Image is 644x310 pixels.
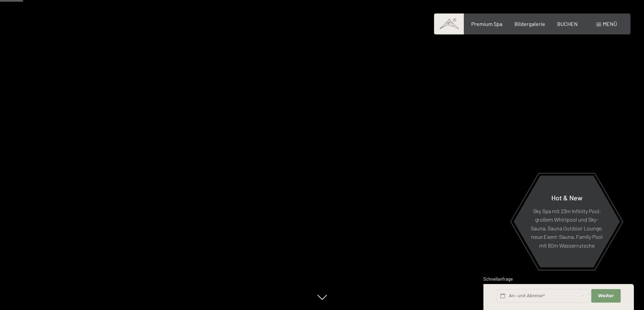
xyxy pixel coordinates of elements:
[598,293,614,299] span: Weiter
[591,289,620,303] button: Weiter
[603,21,617,27] span: Menü
[471,21,502,27] a: Premium Spa
[483,276,513,282] span: Schnellanfrage
[515,21,545,27] a: Bildergalerie
[551,193,582,201] span: Hot & New
[557,21,578,27] a: BUCHEN
[530,206,603,250] p: Sky Spa mit 23m Infinity Pool, großem Whirlpool und Sky-Sauna, Sauna Outdoor Lounge, neue Event-S...
[513,175,620,268] a: Hot & New Sky Spa mit 23m Infinity Pool, großem Whirlpool und Sky-Sauna, Sauna Outdoor Lounge, ne...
